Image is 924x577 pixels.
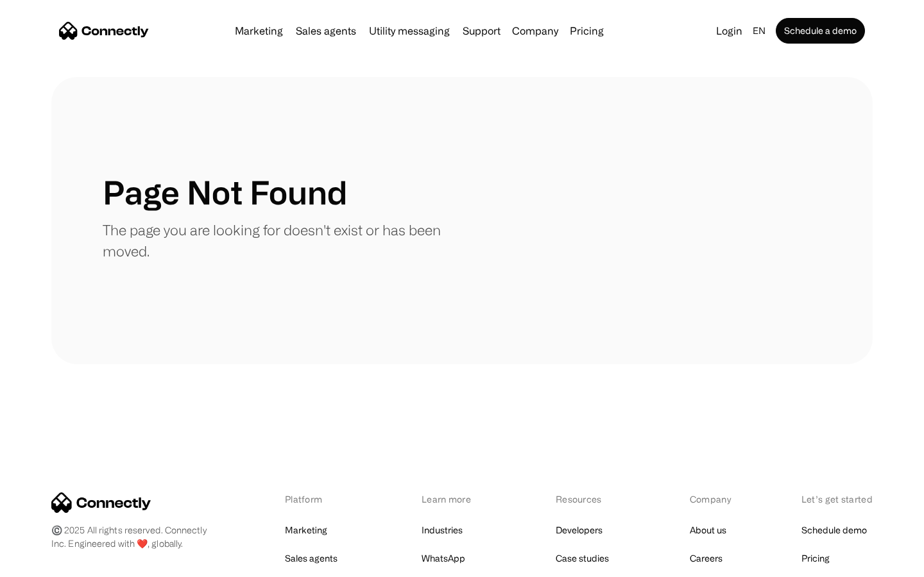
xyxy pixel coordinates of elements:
[103,173,347,212] h1: Page Not Found
[556,549,609,567] a: Case studies
[556,521,603,539] a: Developers
[422,521,463,539] a: Industries
[103,219,462,262] p: The page you are looking for doesn't exist or has been moved.
[26,555,77,573] ul: Language list
[690,549,723,567] a: Careers
[801,549,830,567] a: Pricing
[285,492,355,506] div: Platform
[801,521,867,539] a: Schedule demo
[458,26,506,36] a: Support
[801,492,873,506] div: Let’s get started
[690,521,726,539] a: About us
[753,22,766,40] div: en
[690,492,735,506] div: Company
[422,492,489,506] div: Learn more
[556,492,623,506] div: Resources
[422,549,465,567] a: WhatsApp
[565,26,609,36] a: Pricing
[285,521,327,539] a: Marketing
[711,22,748,40] a: Login
[512,22,558,40] div: Company
[291,26,361,36] a: Sales agents
[776,18,865,44] a: Schedule a demo
[364,26,455,36] a: Utility messaging
[13,553,77,573] aside: Language selected: English
[285,549,338,567] a: Sales agents
[230,26,288,36] a: Marketing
